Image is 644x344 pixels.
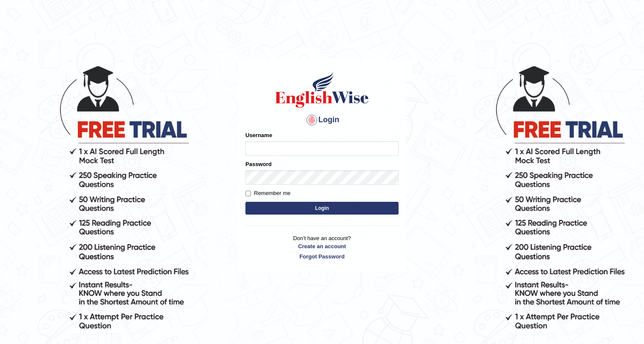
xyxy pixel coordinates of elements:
[245,252,399,261] a: Forgot Password
[245,189,291,198] label: Remember me
[245,131,272,139] label: Username
[245,234,399,261] p: Don't have an account?
[245,242,399,250] a: Create an account
[245,113,399,127] h4: Login
[245,191,251,196] input: Remember me
[274,71,370,109] img: Logo of English Wise sign in for intelligent practice with AI
[245,160,271,168] label: Password
[245,202,399,215] button: Login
